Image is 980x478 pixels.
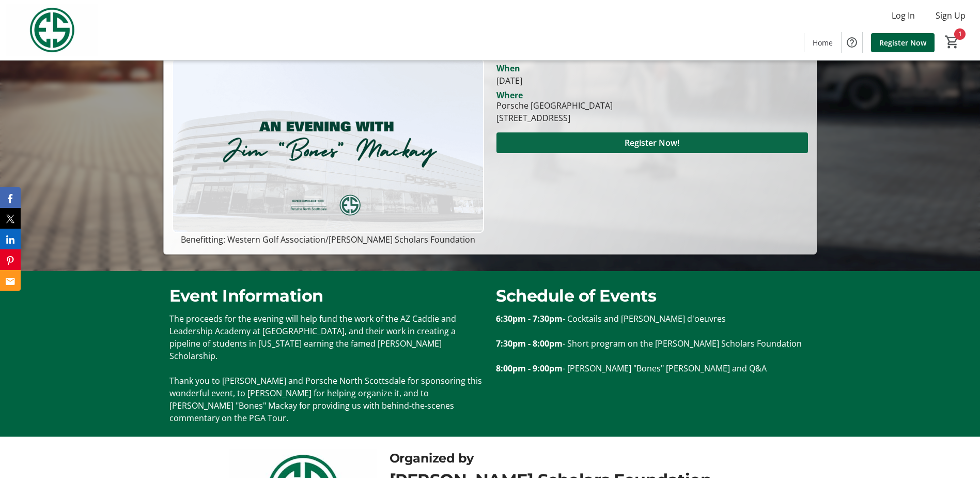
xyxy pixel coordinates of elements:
[625,137,679,149] span: Register Now!
[496,99,613,112] div: Porsche [GEOGRAPHIC_DATA]
[563,338,802,349] span: - Short program on the [PERSON_NAME] Scholars Foundation
[813,37,833,48] span: Home
[496,338,563,349] strong: 7:30pm - 8:00pm
[563,313,726,324] span: - Cocktails and [PERSON_NAME] d'oeuvres
[883,7,923,24] button: Log In
[169,375,482,424] span: Thank you to [PERSON_NAME] and Porsche North Scottsdale for sponsoring this wonderful event, to [...
[6,4,98,56] img: Evans Scholars Foundation's Logo
[390,449,751,468] div: Organized by
[169,313,456,362] span: The proceeds for the evening will help fund the work of the AZ Caddie and Leadership Academy at [...
[496,62,520,74] div: When
[496,91,523,99] div: Where
[842,32,862,53] button: Help
[169,286,323,306] span: Event Information
[496,132,808,153] button: Register Now!
[496,363,563,374] strong: 8:00pm - 9:00pm
[871,33,935,52] a: Register Now
[804,33,841,52] a: Home
[172,233,484,246] p: Benefitting: Western Golf Association/[PERSON_NAME] Scholars Foundation
[496,74,808,87] div: [DATE]
[496,313,563,324] strong: 6:30pm - 7:30pm
[879,37,926,48] span: Register Now
[927,7,974,24] button: Sign Up
[496,112,613,124] div: [STREET_ADDRESS]
[943,33,961,51] button: Cart
[563,363,767,374] span: - [PERSON_NAME] "Bones" [PERSON_NAME] and Q&A
[936,9,966,22] span: Sign Up
[172,58,484,233] img: Campaign CTA Media Photo
[892,9,915,22] span: Log In
[496,286,656,306] span: Schedule of Events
